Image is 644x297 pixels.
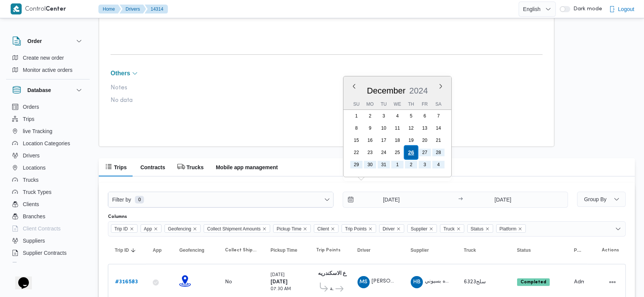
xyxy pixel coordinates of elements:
div: day-17 [378,134,390,146]
div: day-6 [419,110,431,122]
span: Actions [602,247,619,253]
span: Trip ID; Sorted in descending order [115,247,129,253]
button: Geofencing [176,244,214,256]
button: Create new order [9,52,87,64]
div: day-25 [391,146,403,159]
span: App [153,247,161,253]
div: day-3 [419,159,431,171]
button: Open list of options [615,226,621,232]
div: day-10 [378,122,390,134]
button: Remove Supplier from selection in this group [429,227,434,231]
button: Remove Trip ID from selection in this group [130,227,134,231]
button: Monitor active orders [9,64,87,76]
div: day-26 [403,145,418,160]
span: Dark mode [570,6,602,12]
span: No data [111,97,206,104]
div: day-4 [432,159,445,171]
button: Remove Driver from selection in this group [396,227,401,231]
span: Platform [574,247,581,253]
div: Su [350,99,362,110]
label: Columns [108,214,127,220]
span: Supplier [411,225,427,233]
button: Others [111,70,543,76]
small: [DATE] [271,273,285,277]
button: Drivers [120,5,146,14]
h2: Contracts [140,163,165,172]
button: Actions [606,276,619,288]
button: Branches [9,210,87,222]
span: Geofencing [168,225,191,233]
div: day-29 [350,159,362,171]
span: Pickup Time [271,247,297,253]
span: Client Contracts [23,224,61,233]
div: day-28 [432,146,445,159]
button: App [150,244,169,256]
div: We [391,99,403,110]
div: day-4 [391,110,403,122]
span: HB [413,276,421,288]
span: Status [467,224,493,233]
h3: Order [27,37,42,46]
span: Truck [443,225,455,233]
div: Tu [378,99,390,110]
span: Geofencing [165,224,201,233]
span: Status [471,225,484,233]
span: Trip Points [342,224,376,233]
span: Supplier [411,247,429,253]
div: day-5 [405,110,417,122]
img: X8yXhbKr1z7QwAAAABJRU5ErkJggg== [11,3,22,14]
b: Completed [521,280,546,284]
span: Trip ID [114,225,128,233]
button: Driver [354,244,400,256]
span: Completed [517,278,550,286]
span: Platform [500,225,517,233]
span: MS [359,276,367,288]
button: live Tracking [9,125,87,137]
span: Orders [23,102,39,111]
span: Trip Points [316,247,340,253]
button: Remove Client from selection in this group [331,227,335,231]
button: Database [12,86,84,95]
iframe: chat widget [8,267,32,289]
div: month-2024-12 [350,110,445,171]
button: Suppliers [9,235,87,247]
button: Home [98,5,121,14]
span: Location Categories [23,139,70,148]
div: day-3 [378,110,390,122]
span: سلج6323 [464,280,486,284]
button: Remove Collect Shipment Amounts from selection in this group [262,227,267,231]
div: day-15 [350,134,362,146]
a: #316583 [115,278,138,287]
div: Th [405,99,417,110]
span: 2024 [409,86,428,95]
div: day-21 [432,134,445,146]
span: Truck Types [23,187,51,197]
span: Supplier [407,224,437,233]
button: Location Categories [9,137,87,149]
div: day-1 [391,159,403,171]
div: Fr [419,99,431,110]
span: Truck [440,224,464,233]
span: Geofencing [179,247,204,253]
b: # 316583 [115,280,138,284]
button: Remove Platform from selection in this group [518,227,522,231]
b: دانون فرع الاسكندريه [318,271,364,276]
span: Pickup Time [273,224,311,233]
small: 07:30 AM [271,287,291,291]
button: Platform [571,244,584,256]
span: Trip ID [111,224,138,233]
button: Order [12,37,84,46]
span: Status [517,247,531,253]
div: Order [6,52,90,79]
button: Trips [9,113,87,125]
span: Client [314,224,339,233]
span: Supplier Contracts [23,248,66,257]
button: Next month [438,83,444,89]
div: Database [6,101,90,265]
b: [DATE] [271,280,288,284]
div: day-14 [432,122,445,134]
div: Button. Open the year selector. 2024 is currently selected. [409,86,428,96]
span: Logout [618,5,635,14]
button: Truck Types [9,186,87,198]
span: Branches [23,212,45,221]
